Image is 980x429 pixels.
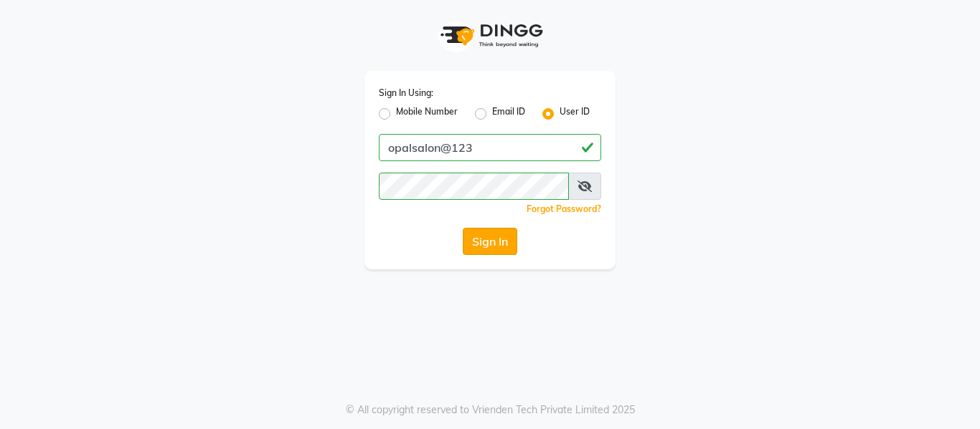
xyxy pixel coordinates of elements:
button: Sign In [463,228,517,255]
label: User ID [560,105,590,122]
label: Email ID [492,105,525,122]
label: Mobile Number [396,105,458,122]
label: Sign In Using: [379,87,433,100]
input: Username [379,134,601,161]
img: logo1.svg [433,14,547,57]
input: Username [379,173,569,200]
a: Forgot Password? [527,203,601,214]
